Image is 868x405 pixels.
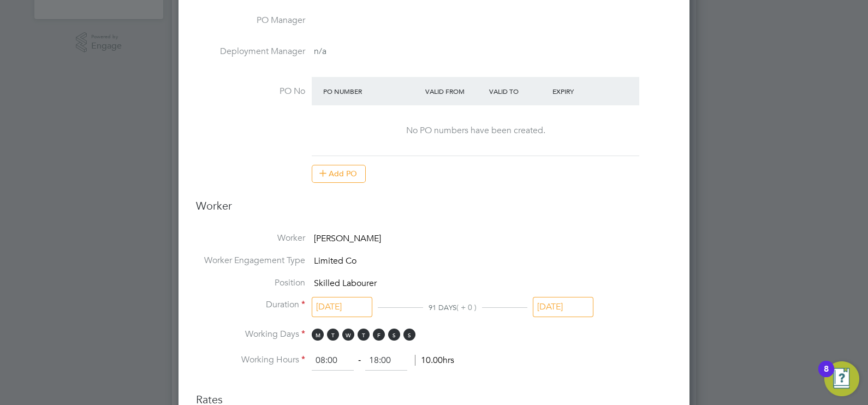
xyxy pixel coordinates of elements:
span: S [403,329,415,341]
span: n/a [314,46,326,57]
button: Add PO [312,165,366,182]
span: Limited Co [314,255,356,266]
span: T [358,329,370,341]
span: ‐ [356,355,363,366]
div: No PO numbers have been created. [323,125,628,136]
div: Valid To [486,81,550,101]
label: Duration [196,299,305,311]
button: Open Resource Center, 8 new notifications [824,361,859,396]
div: Expiry [550,81,614,101]
span: M [312,329,324,341]
span: F [373,329,385,341]
span: ( + 0 ) [456,302,477,312]
label: Worker [196,233,305,244]
div: PO Number [320,81,423,101]
span: W [342,329,354,341]
div: Valid From [423,81,486,101]
label: PO No [196,86,305,97]
span: [PERSON_NAME] [314,233,381,244]
label: Deployment Manager [196,46,305,57]
label: Position [196,277,305,289]
label: Working Hours [196,354,305,366]
span: 10.00hrs [415,355,454,366]
span: S [388,329,400,341]
span: 91 DAYS [429,303,456,312]
input: Select one [533,297,593,317]
span: T [327,329,339,341]
label: Worker Engagement Type [196,255,305,266]
label: Working Days [196,329,305,340]
div: 8 [824,369,829,383]
h3: Worker [196,199,672,222]
input: Select one [312,297,372,317]
input: 17:00 [365,351,407,371]
label: PO Manager [196,15,305,26]
span: Skilled Labourer [314,278,377,289]
input: 08:00 [312,351,354,371]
